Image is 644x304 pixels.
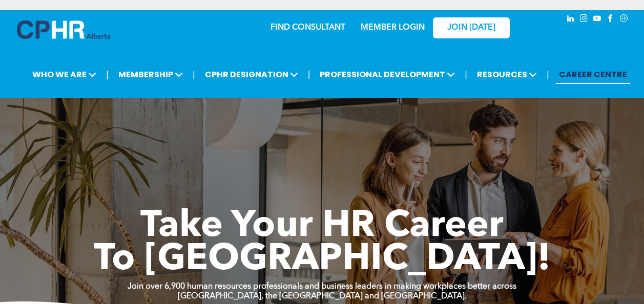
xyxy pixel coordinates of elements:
span: MEMBERSHIP [115,65,186,84]
a: FIND CONSULTANT [271,24,345,32]
a: facebook [605,13,616,27]
li: | [308,64,310,85]
a: Social network [618,13,630,27]
a: MEMBER LOGIN [361,24,425,32]
li: | [547,64,549,85]
a: CAREER CENTRE [556,65,630,84]
span: CPHR DESIGNATION [202,65,301,84]
span: WHO WE ARE [29,65,99,84]
span: Take Your HR Career [140,208,504,245]
li: | [193,64,195,85]
a: JOIN [DATE] [433,17,510,38]
span: PROFESSIONAL DEVELOPMENT [317,65,458,84]
span: RESOURCES [474,65,540,84]
strong: [GEOGRAPHIC_DATA], the [GEOGRAPHIC_DATA] and [GEOGRAPHIC_DATA]. [178,292,467,300]
li: | [106,64,109,85]
a: linkedin [565,13,576,27]
a: instagram [578,13,590,27]
img: A blue and white logo for cp alberta [17,20,110,39]
a: youtube [592,13,603,27]
span: JOIN [DATE] [447,23,495,33]
strong: Join over 6,900 human resources professionals and business leaders in making workplaces better ac... [128,283,516,291]
span: To [GEOGRAPHIC_DATA]! [94,242,551,278]
li: | [465,64,467,85]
